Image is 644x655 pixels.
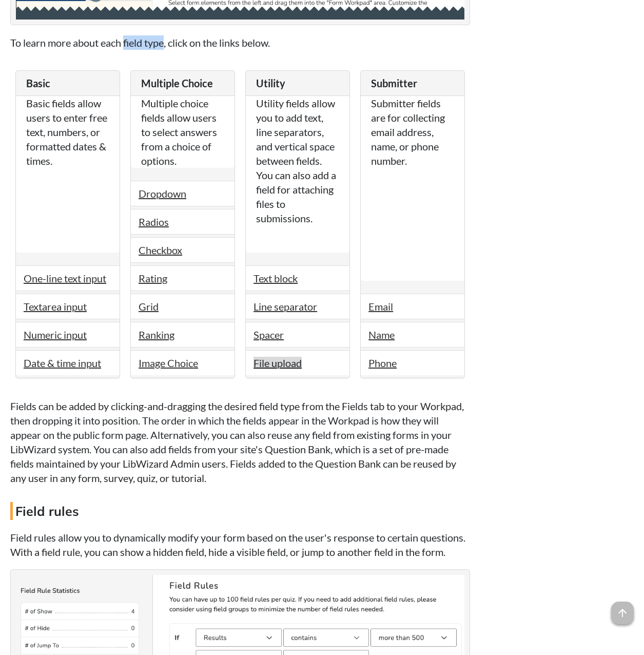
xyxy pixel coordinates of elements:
[139,357,198,369] a: Image Choice
[131,96,235,168] div: Multiple choice fields allow users to select answers from a choice of options.
[16,96,120,253] div: Basic fields allow users to enter free text, numbers, or formatted dates & times.
[24,272,106,284] a: One-line text input
[139,244,182,256] a: Checkbox
[24,357,101,369] a: Date & time input
[139,216,169,228] a: Radios
[26,77,50,89] span: Basic
[253,272,298,284] a: Text block
[24,329,87,341] a: Numeric input
[10,502,470,520] h4: Field rules
[139,187,186,200] a: Dropdown
[10,35,470,50] p: To learn more about each field type, click on the links below.
[24,300,87,313] a: Textarea input
[10,530,470,559] p: Field rules allow you to dynamically modify your form based on the user's response to certain que...
[368,300,393,313] a: Email
[246,96,349,253] div: Utility fields allow you to add text, line separators, and vertical space between fields. You can...
[361,96,464,281] div: Submitter fields are for collecting email address, name, or phone number.
[253,300,317,313] a: Line separator
[141,77,213,89] span: Multiple Choice
[10,399,470,485] p: Fields can be added by clicking-and-dragging the desired field type from the Fields tab to your W...
[139,300,159,313] a: Grid
[139,329,174,341] a: Ranking
[611,602,634,624] span: arrow_upward
[611,603,634,615] a: arrow_upward
[253,329,284,341] a: Spacer
[139,272,167,284] a: Rating
[368,329,395,341] a: Name
[253,357,302,369] a: File upload
[368,357,397,369] a: Phone
[371,77,417,89] span: Submitter
[256,77,285,89] span: Utility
